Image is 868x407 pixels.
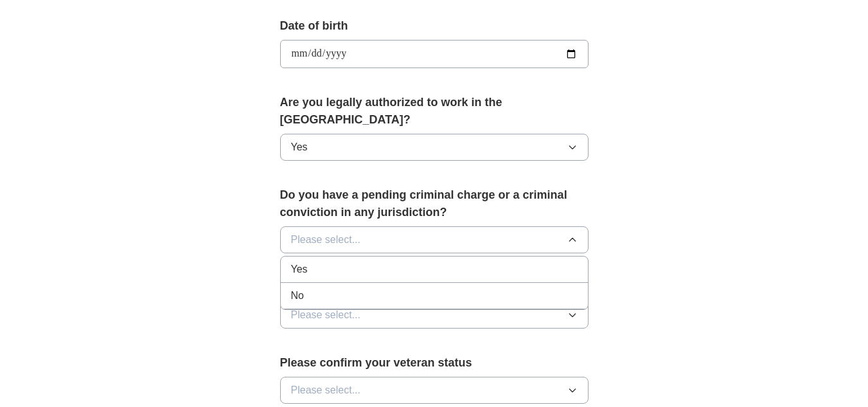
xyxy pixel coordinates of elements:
span: Please select... [291,232,361,248]
label: Are you legally authorized to work in the [GEOGRAPHIC_DATA]? [280,94,589,129]
span: Yes [291,140,308,155]
label: Please confirm your veteran status [280,354,589,372]
label: Date of birth [280,17,589,35]
span: Please select... [291,307,361,323]
span: Yes [291,262,308,277]
span: No [291,288,304,303]
button: Yes [280,134,589,161]
label: Do you have a pending criminal charge or a criminal conviction in any jurisdiction? [280,186,589,221]
button: Please select... [280,302,589,329]
span: Please select... [291,383,361,398]
button: Please select... [280,377,589,404]
button: Please select... [280,226,589,253]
